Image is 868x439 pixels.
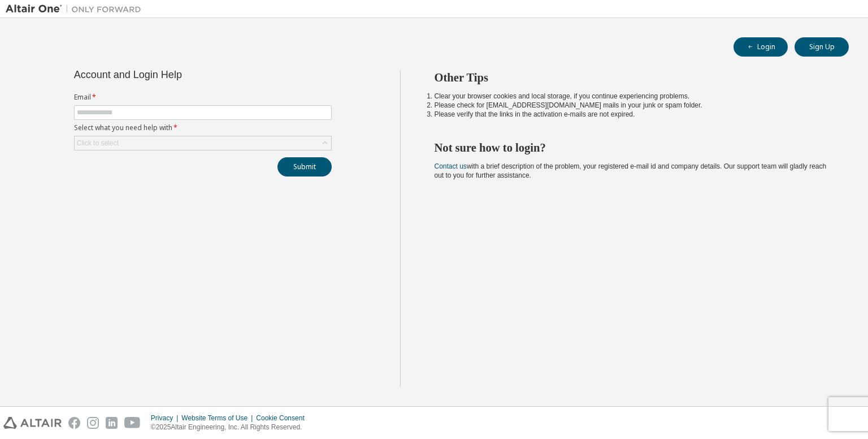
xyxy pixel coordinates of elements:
div: Cookie Consent [256,414,311,423]
label: Email [74,93,332,102]
h2: Not sure how to login? [435,140,829,155]
li: Clear your browser cookies and local storage, if you continue experiencing problems. [435,92,829,101]
img: instagram.svg [87,417,99,429]
button: Submit [277,157,332,177]
li: Please check for [EMAIL_ADDRESS][DOMAIN_NAME] mails in your junk or spam folder. [435,101,829,110]
button: Sign Up [795,37,849,57]
a: Contact us [435,162,467,170]
img: linkedin.svg [106,417,118,429]
div: Website Terms of Use [181,414,256,423]
button: Login [734,37,788,57]
div: Click to select [75,136,331,150]
img: Altair One [6,3,147,15]
h2: Other Tips [435,70,829,85]
li: Please verify that the links in the activation e-mails are not expired. [435,110,829,119]
div: Account and Login Help [74,70,280,79]
img: youtube.svg [124,417,141,429]
div: Privacy [151,414,181,423]
div: Click to select [77,139,119,148]
label: Select what you need help with [74,123,332,132]
p: © 2025 Altair Engineering, Inc. All Rights Reserved. [151,423,311,432]
img: facebook.svg [68,417,80,429]
span: with a brief description of the problem, your registered e-mail id and company details. Our suppo... [435,162,827,179]
img: altair_logo.svg [3,417,62,429]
